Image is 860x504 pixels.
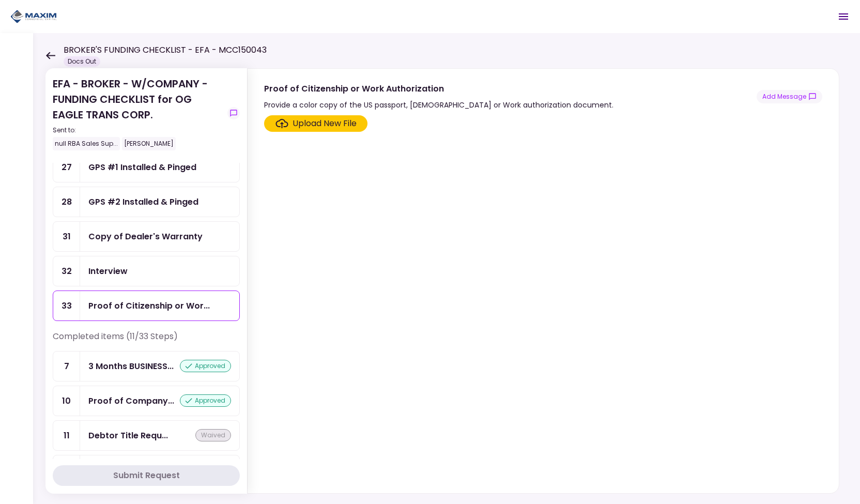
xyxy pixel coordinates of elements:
a: 11Debtor Title Requirements - Other Requirementswaived [53,420,240,451]
div: Proof of Company FEIN [88,394,174,407]
div: 3 Months BUSINESS Bank Statements [88,360,174,373]
div: 7 [53,352,80,381]
div: 33 [53,291,80,320]
div: null RBA Sales Sup... [53,137,120,150]
div: Docs Out [64,56,100,67]
div: 11 [53,421,80,450]
div: Completed items (11/33 Steps) [53,330,240,351]
div: approved [180,360,231,372]
div: approved [180,394,231,407]
div: EFA - BROKER - W/COMPANY - FUNDING CHECKLIST for OG EAGLE TRANS CORP. [53,76,223,150]
div: Sent to: [53,126,223,135]
div: Submit Request [113,469,180,482]
span: Click here to upload the required document [264,115,367,132]
div: 28 [53,187,80,217]
a: 33Proof of Citizenship or Work Authorization [53,291,240,321]
div: 31 [53,222,80,251]
div: Provide a color copy of the US passport, [DEMOGRAPHIC_DATA] or Work authorization document. [264,99,613,111]
img: Partner icon [10,9,57,24]
button: show-messages [757,90,822,103]
a: 27GPS #1 Installed & Pinged [53,152,240,182]
div: Proof of Citizenship or Work Authorization [264,82,613,95]
button: Submit Request [53,465,240,486]
button: Open menu [831,4,856,29]
div: [PERSON_NAME] [122,137,176,150]
a: 10Proof of Company FEINapproved [53,386,240,416]
div: 32 [53,256,80,286]
div: Debtor Title Requirements - Other Requirements [88,429,168,442]
div: 27 [53,152,80,182]
div: GPS #1 Installed & Pinged [88,161,196,174]
a: 32Interview [53,256,240,286]
div: 12 [53,455,80,485]
div: Proof of Citizenship or Work Authorization [88,299,210,312]
a: 31Copy of Dealer's Warranty [53,221,240,252]
div: Upload New File [293,117,357,130]
a: 12Debtor Title Requirements - Proof of IRP or Exemptionwaived [53,455,240,485]
div: Copy of Dealer's Warranty [88,230,203,243]
div: 10 [53,386,80,416]
a: 73 Months BUSINESS Bank Statementsapproved [53,351,240,381]
a: 28GPS #2 Installed & Pinged [53,187,240,217]
div: waived [195,429,231,441]
button: show-messages [227,107,240,119]
div: GPS #2 Installed & Pinged [88,195,198,208]
div: Interview [88,265,128,278]
div: Proof of Citizenship or Work AuthorizationProvide a color copy of the US passport, [DEMOGRAPHIC_D... [247,68,839,494]
h1: BROKER'S FUNDING CHECKLIST - EFA - MCC150043 [64,44,267,56]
